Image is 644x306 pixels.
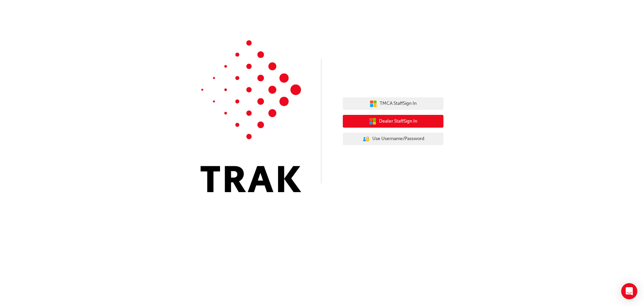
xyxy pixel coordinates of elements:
[380,100,417,107] span: TMCA Staff Sign In
[621,283,637,299] div: Open Intercom Messenger
[343,97,443,110] button: TMCA StaffSign In
[343,115,443,128] button: Dealer StaffSign In
[201,40,301,192] img: Trak
[379,118,417,125] span: Dealer Staff Sign In
[372,135,424,143] span: Use Username/Password
[343,133,443,145] button: Use Username/Password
